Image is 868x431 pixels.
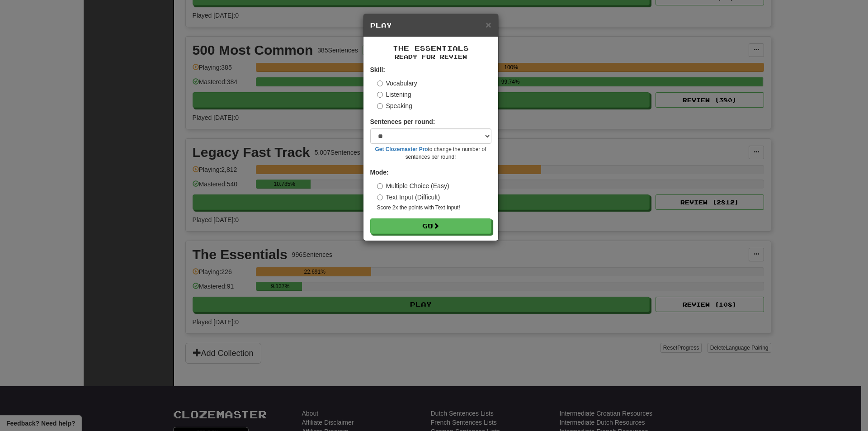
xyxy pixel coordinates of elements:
button: Close [486,20,491,29]
input: Multiple Choice (Easy) [377,183,383,189]
input: Vocabulary [377,81,383,86]
a: Get Clozemaster Pro [375,146,428,152]
input: Speaking [377,103,383,109]
small: Ready for Review [370,53,491,61]
strong: Skill: [370,66,385,73]
label: Listening [377,90,411,99]
button: Go [370,218,491,234]
label: Multiple Choice (Easy) [377,181,449,190]
input: Listening [377,92,383,98]
span: × [486,19,491,30]
span: The Essentials [393,44,469,52]
label: Speaking [377,101,412,110]
label: Text Input (Difficult) [377,193,440,202]
small: to change the number of sentences per round! [370,146,491,161]
input: Text Input (Difficult) [377,194,383,200]
small: Score 2x the points with Text Input ! [377,204,491,212]
h5: Play [370,21,491,30]
label: Vocabulary [377,79,417,88]
label: Sentences per round: [370,117,435,126]
strong: Mode: [370,169,389,176]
